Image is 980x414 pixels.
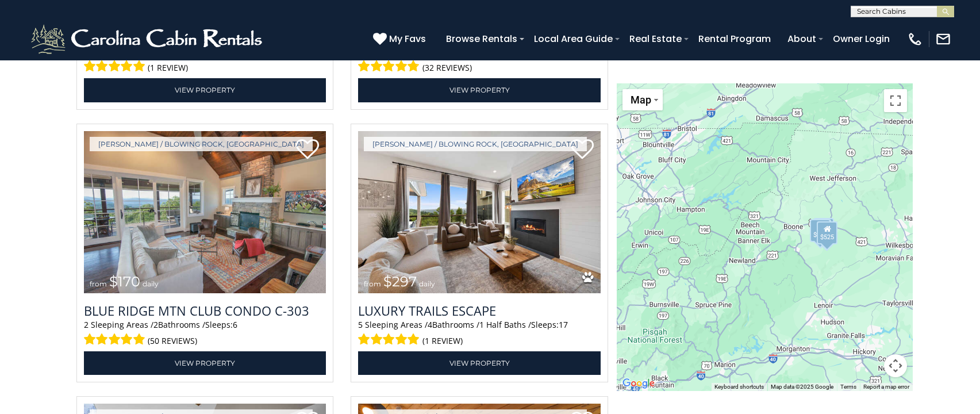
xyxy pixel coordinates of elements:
a: My Favs [373,32,429,47]
span: Map [631,94,651,106]
span: (1 review) [148,60,188,75]
a: Rental Program [693,29,777,49]
a: [PERSON_NAME] / Blowing Rock, [GEOGRAPHIC_DATA] [90,137,313,151]
a: About [782,29,822,49]
img: Blue Ridge Mtn Club Condo C-303 [84,131,326,294]
a: Report a map error [863,384,909,390]
a: Browse Rentals [440,29,523,49]
span: Map data ©2025 Google [771,384,833,390]
img: mail-regular-white.png [935,31,951,47]
a: Terms [840,384,856,390]
button: Map camera controls [884,354,907,377]
img: phone-regular-white.png [907,31,923,47]
span: 6 [233,319,237,330]
button: Change map style [622,89,663,110]
button: Toggle fullscreen view [884,89,907,112]
span: $170 [109,273,140,290]
span: $297 [383,273,417,290]
span: from [364,279,381,288]
a: Luxury Trails Escape from $297 daily [358,131,601,294]
span: My Favs [389,32,426,46]
span: 4 [428,319,432,330]
button: Keyboard shortcuts [714,383,764,391]
a: Owner Login [827,29,896,49]
span: 17 [559,319,568,330]
span: 1 Half Baths / [479,319,531,330]
a: Real Estate [624,29,687,49]
div: Sleeping Areas / Bathrooms / Sleeps: [358,46,601,75]
a: Luxury Trails Escape [358,302,601,319]
div: Sleeping Areas / Bathrooms / Sleeps: [84,46,326,75]
span: daily [143,279,159,288]
span: 5 [358,319,363,330]
a: Blue Ridge Mtn Club Condo C-303 [84,302,326,319]
span: (50 reviews) [148,333,197,348]
div: $355 [810,218,831,241]
a: View Property [84,351,326,375]
div: $525 [817,221,837,244]
img: Luxury Trails Escape [358,131,601,294]
a: Local Area Guide [528,29,618,49]
span: daily [419,279,435,288]
a: [PERSON_NAME] / Blowing Rock, [GEOGRAPHIC_DATA] [364,137,587,151]
img: Google [620,376,658,391]
a: View Property [358,78,601,102]
span: (1 review) [422,333,463,348]
a: View Property [358,351,601,375]
div: $200 [813,217,834,240]
span: 2 [153,319,158,330]
a: View Property [84,78,326,102]
span: from [90,279,107,288]
span: 2 [84,319,89,330]
a: Open this area in Google Maps (opens a new window) [620,376,658,391]
img: White-1-2.png [29,22,267,56]
div: Sleeping Areas / Bathrooms / Sleeps: [358,319,601,348]
div: Sleeping Areas / Bathrooms / Sleeps: [84,319,326,348]
span: (32 reviews) [422,60,472,75]
a: Blue Ridge Mtn Club Condo C-303 from $170 daily [84,131,326,294]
